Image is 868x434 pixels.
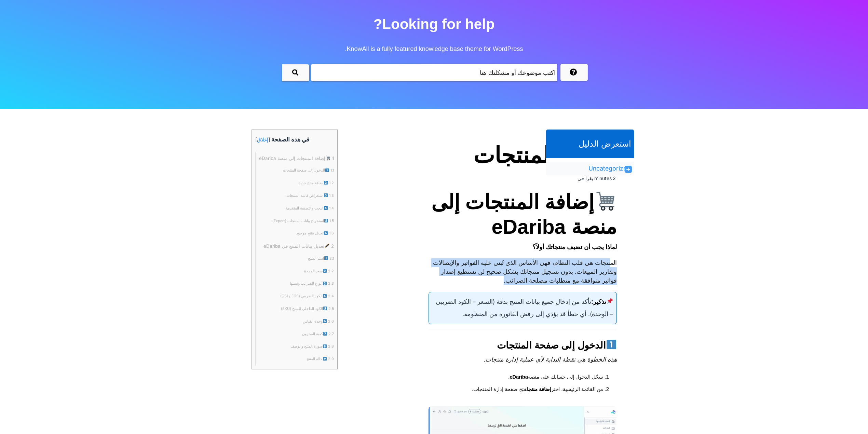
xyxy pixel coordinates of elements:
[304,265,334,278] a: 2.2 سعر الوحدة
[328,265,334,278] span: 2.2
[329,177,334,190] span: 1.2
[272,215,334,228] a: 1.5 استخراج بيانات المنتجات (Export)
[497,339,617,352] span: الدخول إلى صفحة المنتجات
[302,328,334,341] a: 2.7 كمية المخزون
[429,143,617,169] h1: اضافة المنتجات
[328,277,334,290] span: 2.3
[324,231,328,235] img: 6️⃣
[290,277,334,290] a: 2.3 أنواع الضرائب ونسبها
[286,190,334,202] a: 1.3 استعراض قائمة المنتجات
[326,155,330,160] img: 🛒
[429,258,617,285] p: المنتجات هي قلب النظام، فهي الأساس الذي تُبنى عليه الفواتير والإيصالات وتقارير المبيعات. بدون تسج...
[332,152,334,165] span: 1
[607,298,613,304] img: 📌
[323,344,327,348] img: 8️⃣
[328,315,334,328] span: 2.6
[329,202,334,215] span: 1.4
[594,172,612,185] span: minutes
[429,190,617,239] span: إضافة المنتجات إلى منصة eDariba
[323,294,327,298] img: 4️⃣
[296,227,334,240] a: 1.6 تعديل منتج موجود
[255,134,270,146] span: [ ]
[329,227,334,240] span: 1.6
[286,202,334,215] a: 1.4 البحث والتصفية المتقدمة
[259,152,334,165] a: 1 إضافة المنتجات إلى منصة eDariba
[510,374,528,380] strong: eDariba
[299,177,334,190] a: 1.2 إضافة منتج جديد
[328,353,334,366] span: 2.9
[429,292,617,325] div: تأكد من إدخال جميع بيانات المنتج بدقة (السعر – الكود الضريبي – الوحدة). أي خطأ قد يؤدي إلى رفض ال...
[532,244,617,250] strong: لماذا يجب أن تضيف منتجاتك أولاً؟
[591,298,613,305] strong: تذكير:
[324,219,328,222] img: 5️⃣
[330,164,334,177] span: 1.1
[263,240,334,253] a: 2 تعديل بيانات المنتج في eDariba
[328,290,334,303] span: 2.4
[257,134,268,146] a: إغلاق
[308,253,334,265] a: 2.1 اسم المنتج
[323,307,327,310] img: 5️⃣
[329,190,334,202] span: 1.3
[588,164,630,173] a: Uncategorized
[323,269,327,273] img: 2️⃣
[280,290,334,303] a: 2.4 الكود الضريبي (GS1 / EGS)
[290,340,334,353] a: 2.8 صورة المنتج والوصف
[578,172,593,185] span: يقرأ في
[324,256,328,260] img: 1️⃣
[331,240,334,253] span: 2
[311,64,557,81] input: search-query
[607,340,616,349] img: 1️⃣
[325,168,329,172] img: 1️⃣
[528,386,551,392] strong: إضافة منتج
[595,191,615,211] img: 🛒
[324,181,328,185] img: 2️⃣
[303,315,334,328] a: 2.6 وحدة القياس
[325,244,329,248] img: 🖊
[329,253,334,265] span: 2.1
[546,130,634,158] h2: استعرض الدليل
[613,172,616,185] span: 2
[324,206,328,210] img: 4️⃣
[281,303,334,315] a: 2.5 الكود الداخلي للمنتج (SKU)
[323,319,327,323] img: 6️⃣
[484,356,617,363] em: هذه الخطوة هي نقطة البداية لأي عملية إدارة منتجات.
[307,353,334,366] a: 2.9 حالة المنتج
[441,383,603,396] li: من القائمة الرئيسية، اختر لفتح صفحة إدارة المنتجات.
[323,332,327,336] img: 7️⃣
[323,357,327,361] img: 9️⃣
[323,282,327,285] img: 3️⃣
[255,133,334,146] p: في هذه الصفحة
[324,193,328,197] img: 3️⃣
[328,303,334,315] span: 2.5
[441,371,603,383] li: سجّل الدخول إلى حسابك على منصة .
[328,340,334,353] span: 2.8
[283,164,334,177] a: 1.1 الدخول إلى صفحة المنتجات
[328,328,334,341] span: 2.7
[329,215,334,228] span: 1.5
